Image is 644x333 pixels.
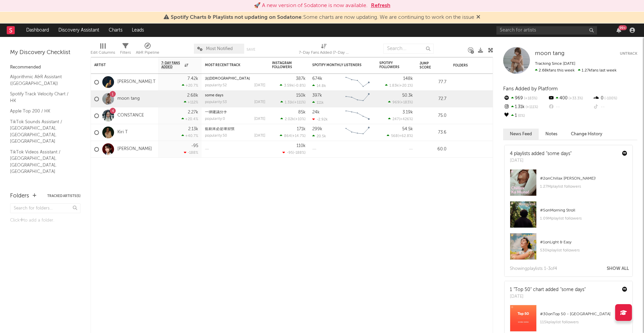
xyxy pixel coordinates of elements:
[282,150,306,155] div: ( )
[136,49,159,57] div: A&R Pipeline
[420,95,446,103] div: 72.7
[10,217,80,225] div: Click to add a folder.
[548,103,592,111] div: --
[420,78,446,86] div: 77.7
[10,107,74,115] a: Apple Top 200 / HK
[47,194,80,198] button: Tracked Artists(5)
[285,101,293,104] span: 1.31k
[188,110,198,114] div: 2.27k
[205,127,234,131] a: 藍剔未必是壞習慣
[388,100,413,104] div: ( )
[10,63,80,72] div: Recommended
[181,117,198,121] div: +20.4 %
[400,101,412,104] span: +183 %
[510,265,557,273] div: Showing playlist s 1- 3 of 4
[187,93,198,98] div: 2.68k
[312,63,363,67] div: Spotify Monthly Listeners
[312,84,326,88] div: 14.8k
[104,23,127,37] a: Charts
[568,97,583,100] span: +33.3 %
[510,286,586,293] div: 1 "Top 50" chart added
[510,157,572,164] div: [DATE]
[593,94,637,103] div: 0
[402,127,413,131] div: 54.5k
[402,93,413,98] div: 50.3k
[510,293,586,300] div: [DATE]
[476,15,480,20] span: Dismiss
[161,61,183,69] span: 7-Day Fans Added
[254,100,265,104] div: [DATE]
[540,310,627,318] div: # 30 on Top 50 - [GEOGRAPHIC_DATA]
[420,129,446,137] div: 73.6
[254,134,265,138] div: [DATE]
[503,86,558,91] span: Fans Added by Platform
[21,23,54,37] a: Dashboard
[10,192,29,200] div: Folders
[342,124,373,141] svg: Chart title
[546,151,572,156] a: "some days"
[535,62,575,66] span: Tracking Since: [DATE]
[296,77,306,81] div: 387k
[247,48,255,51] button: Save
[540,318,627,326] div: 115k playlist followers
[619,25,627,30] div: 99 +
[294,101,305,104] span: +111 %
[127,23,149,37] a: Leads
[205,127,265,131] div: 藍剔未必是壞習慣
[402,110,413,114] div: 3.19k
[285,117,294,121] span: 2.02k
[297,127,306,131] div: 171k
[391,134,398,138] span: 568
[205,110,227,114] a: 一律建議分手
[603,97,617,100] span: -100 %
[280,117,306,121] div: ( )
[342,91,373,107] svg: Chart title
[540,206,627,215] div: # 5 on Morning Stroll
[392,101,399,104] span: 969
[342,107,373,124] svg: Chart title
[523,97,537,100] span: +183 %
[136,40,159,60] div: A&R Pipeline
[205,110,265,114] div: 一律建議分手
[292,134,305,138] span: +14.7 %
[388,117,413,121] div: ( )
[593,103,637,111] div: --
[187,77,198,81] div: 7.42k
[540,215,627,223] div: 1.09M playlist followers
[503,94,548,103] div: 969
[342,74,373,91] svg: Chart title
[272,61,296,69] div: Instagram Followers
[10,203,80,213] input: Search for folders...
[120,49,131,57] div: Filters
[535,68,616,73] span: 1.27k fans last week
[616,28,621,33] button: 99+
[10,148,74,175] a: TikTok Videos Assistant / [GEOGRAPHIC_DATA], [GEOGRAPHIC_DATA], [GEOGRAPHIC_DATA]
[205,84,227,87] div: popularity: 52
[392,117,399,121] span: 247
[379,61,403,69] div: Spotify Followers
[205,94,265,97] div: some days
[117,79,156,85] a: [PERSON_NAME].T
[371,2,390,10] button: Refresh
[540,238,627,246] div: # 1 on Light & Easy
[400,117,412,121] span: +426 %
[403,77,413,81] div: 148k
[10,73,74,87] a: Algorithmic A&R Assistant ([GEOGRAPHIC_DATA])
[294,151,305,155] span: -188 %
[91,49,115,57] div: Edit Columns
[182,83,198,88] div: +20.7 %
[387,134,413,138] div: ( )
[503,111,548,120] div: 1
[117,146,152,152] a: [PERSON_NAME]
[10,179,149,192] a: [PERSON_NAME] Assistant / [GEOGRAPHIC_DATA]/[GEOGRAPHIC_DATA]/[GEOGRAPHIC_DATA]
[312,110,320,114] div: 24k
[535,68,575,73] span: 2.68k fans this week
[206,47,233,51] span: Most Notified
[505,169,632,201] a: #2onChillax [PERSON_NAME]!1.27Mplaylist followers
[280,83,306,88] div: ( )
[299,40,349,60] div: 7-Day Fans Added (7-Day Fans Added)
[184,150,198,155] div: -188 %
[280,134,306,138] div: ( )
[205,94,223,97] a: some days
[535,51,565,56] span: moon tang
